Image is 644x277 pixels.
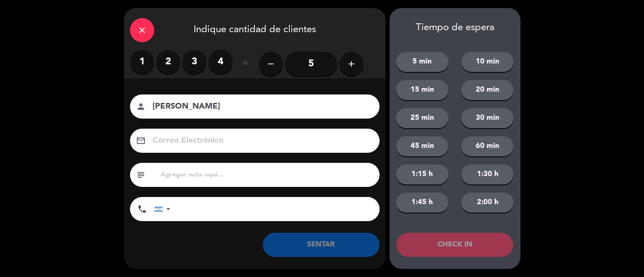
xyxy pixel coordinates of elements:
[461,164,514,185] button: 1:30 h
[396,80,448,100] button: 15 min
[396,164,448,185] button: 1:15 h
[208,50,233,74] label: 4
[155,197,173,221] div: Argentina: +54
[461,108,514,128] button: 30 min
[152,134,369,148] input: Correo Electrónico
[396,193,448,213] button: 1:45 h
[339,52,363,76] button: add
[182,50,206,74] label: 3
[396,108,448,128] button: 25 min
[156,50,180,74] label: 2
[136,102,146,111] i: person
[233,50,259,78] div: ó
[130,50,154,74] label: 1
[263,233,380,257] button: SENTAR
[137,204,147,214] i: phone
[136,136,146,146] i: email
[396,52,448,72] button: 5 min
[266,59,276,69] i: remove
[396,233,513,257] button: CHECK IN
[390,22,520,34] div: Tiempo de espera
[137,25,147,35] i: close
[461,52,514,72] button: 10 min
[461,136,514,156] button: 60 min
[461,80,514,100] button: 20 min
[347,59,356,69] i: add
[259,52,283,76] button: remove
[160,169,374,181] input: Agregar nota aquí...
[136,170,146,180] i: subject
[396,136,448,156] button: 45 min
[124,8,386,50] div: Indique cantidad de clientes
[461,193,514,213] button: 2:00 h
[152,100,369,114] input: Nombre del cliente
